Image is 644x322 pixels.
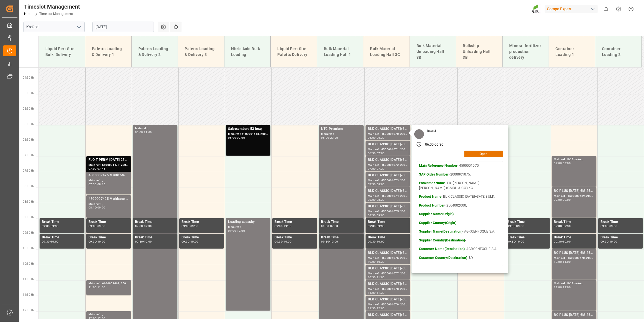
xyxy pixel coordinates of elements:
div: Liquid Fert Site Paletts Delivery [275,44,312,60]
div: Main ref : 4500001071, 2000001075; [368,147,408,152]
div: Main ref : BC Blocker, [554,281,594,286]
div: Break Time [89,235,129,240]
div: - [609,225,609,227]
div: Compo Expert [545,5,598,13]
div: 08:00 [563,162,571,164]
div: 10:30 [368,276,376,279]
div: 12:30 [97,317,105,320]
div: 06:00 [368,136,376,139]
div: Main ref : , [89,202,129,207]
div: Bulk Material Loading Hall 1 [322,44,359,60]
div: BLK CLASSIC [DATE]+3+TE BULK; [368,250,408,256]
div: 08:00 [554,199,562,201]
div: BLK CLASSIC [DATE]+3+TE BULK; [368,126,408,132]
div: - [283,240,283,243]
div: Main ref : , [228,225,268,230]
div: 09:00 [563,199,571,201]
div: Paletts Loading & Delivery 2 [136,44,174,60]
div: 10:00 [554,261,562,263]
div: 09:00 [89,225,97,227]
span: 05:00 Hr [23,92,34,95]
div: Main ref : 6100001518, 2000001336; [228,132,268,136]
div: 10:00 [330,240,338,243]
div: - [376,292,377,294]
div: 06:30 [377,136,385,139]
div: - [376,307,377,310]
div: - [329,136,330,139]
div: 09:00 [97,206,105,209]
div: 09:30 [275,240,283,243]
div: - [96,225,97,227]
div: 08:15 [89,206,97,209]
div: Timeslot Management [24,2,80,11]
div: 08:00 [368,199,376,201]
div: - [190,240,190,243]
p: - 2564002000; [419,203,501,208]
div: Loading capacity [228,219,268,225]
div: BLK CLASSIC [DATE]+3+TE BULK; [368,204,408,209]
div: 09:30 [89,240,97,243]
div: 06:30 [434,142,443,147]
div: Mineral fertilizer production delivery [507,41,544,63]
div: 09:30 [507,240,515,243]
div: 07:45 [97,168,105,170]
div: Main ref : 4500001078, 2000001075; [368,287,408,292]
span: 10:30 Hr [23,262,34,265]
div: - [376,168,377,170]
div: 09:30 [51,225,59,227]
strong: SAP Order Number [419,172,449,176]
div: - [562,199,563,201]
div: BLK CLASSIC [DATE]+3+TE BULK; [368,142,408,147]
span: 06:00 Hr [23,123,34,126]
span: 07:00 Hr [23,154,34,157]
span: 12:00 Hr [23,309,34,312]
a: Home [24,12,33,16]
div: Bulk Material Unloading Hall 3B [414,41,452,63]
p: - UY [419,256,501,261]
div: 10:00 [377,240,385,243]
div: Break Time [42,219,82,225]
div: Nitric Acid Bulk Loading [229,44,266,60]
div: - [236,230,237,232]
div: 07:30 [377,168,385,170]
div: Break Time [507,219,547,225]
div: BLK CLASSIC [DATE]+3+TE BULK; [368,173,408,178]
div: Main ref : 4500001070, 2000001075; [368,132,408,136]
div: Bulkship Unloading Hall 3B [461,41,498,63]
img: Screenshot%202023-09-29%20at%2010.02.21.png_1712312052.png [532,4,541,14]
div: Break Time [554,219,594,225]
button: open menu [74,23,83,31]
div: 07:00 [554,162,562,164]
div: 09:30 [135,240,143,243]
div: 11:30 [377,292,385,294]
div: BLK CLASSIC [DATE]+3+TE BULK; [368,312,408,318]
div: 06:00 [135,131,143,133]
div: Main ref : 4500001075, 2000001075; [368,209,408,214]
div: - [96,286,97,288]
p: - [419,212,501,217]
strong: Supplier Country(Destination) [419,238,465,242]
div: 09:30 [144,225,152,227]
div: 10:00 [609,240,617,243]
div: - [50,225,51,227]
div: - [562,286,563,288]
div: 09:00 [182,225,190,227]
div: Main ref : 4500001072, 2000001075; [368,163,408,168]
input: DD.MM.YYYY [92,22,154,32]
div: BLK CLASSIC [DATE]+3+TE BULK; [368,157,408,163]
div: Paletts Loading & Delivery 3 [182,44,220,60]
div: - [376,136,377,139]
div: Main ref : 6100001468, 2000000731 [89,281,129,286]
div: 4500007425 Multicote 4M [89,196,129,202]
div: Break Time [601,235,641,240]
div: NTC Premium [321,126,361,132]
strong: Forwarder Name [419,181,445,185]
div: 09:00 [321,225,329,227]
div: - [190,225,190,227]
div: FLO T PERM [DATE] 25kg (x40) INT;TPL N 12-4-6 25kg (x40) D,A,CH;[PERSON_NAME] 20-5-10-2 25kg (x48... [89,157,129,163]
div: 12:00 [563,286,571,288]
p: - BLK CLASSIC [DATE]+3+TE BULK; [419,194,501,199]
span: 05:30 Hr [23,107,34,110]
div: 06:00 [321,136,329,139]
span: 06:30 Hr [23,138,34,141]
